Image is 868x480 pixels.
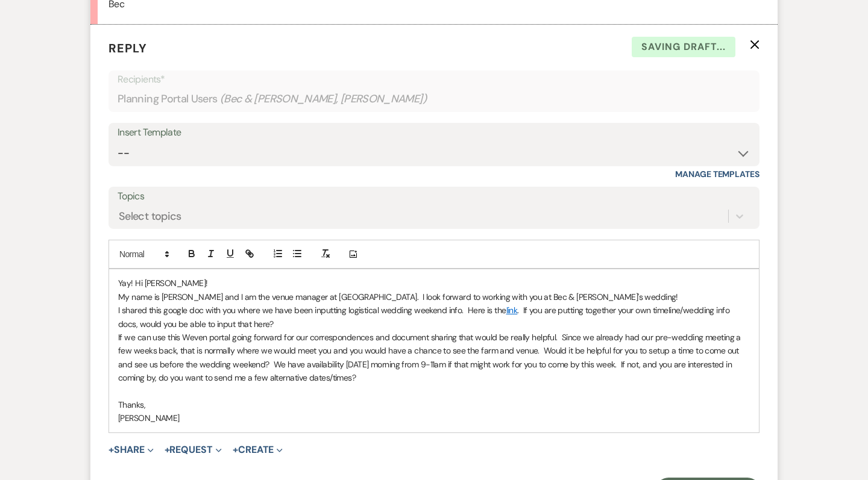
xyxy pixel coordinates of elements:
span: ( Bec & [PERSON_NAME], [PERSON_NAME] ) [220,91,427,107]
p: Thanks, [118,398,750,411]
div: Planning Portal Users [118,87,750,111]
p: My name is [PERSON_NAME] and I am the venue manager at [GEOGRAPHIC_DATA]. I look forward to worki... [118,290,750,304]
span: + [233,445,238,455]
label: Topics [118,188,750,205]
button: Create [233,445,283,455]
button: Request [165,445,222,455]
span: Saving draft... [632,37,735,57]
span: Reply [108,40,147,56]
div: Insert Template [118,124,750,142]
a: link [506,305,518,316]
p: Recipients* [118,72,750,87]
span: + [108,445,114,455]
p: [PERSON_NAME] [118,411,750,425]
p: Yay! Hi [PERSON_NAME]! [118,276,750,290]
div: Select topics [119,208,181,225]
a: Manage Templates [675,169,759,179]
p: I shared this google doc with you where we have been inputting logistical wedding weekend info. H... [118,304,750,331]
span: + [165,445,170,455]
p: If we can use this Weven portal going forward for our correspondences and document sharing that w... [118,331,750,385]
button: Share [108,445,154,455]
